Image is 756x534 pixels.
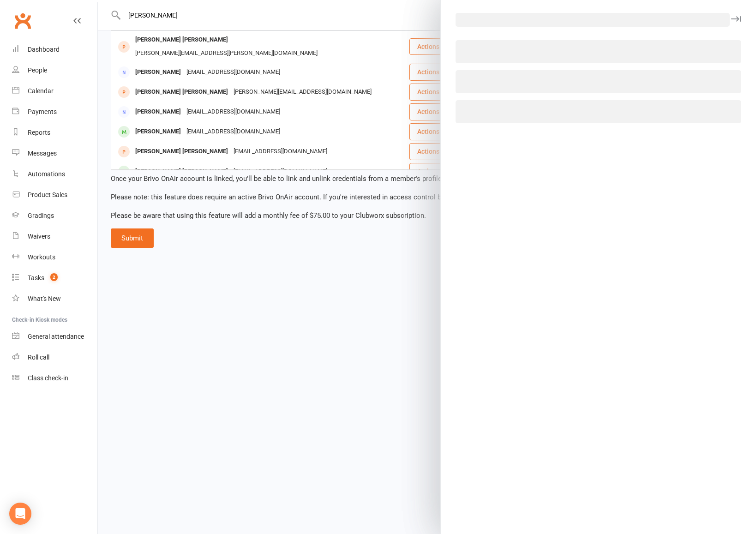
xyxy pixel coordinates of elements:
[9,503,31,525] div: Open Intercom Messenger
[12,122,97,143] a: Reports
[12,288,97,309] a: What's New
[12,185,97,205] a: Product Sales
[28,212,54,219] div: Gradings
[28,150,57,157] div: Messages
[50,273,58,281] span: 2
[28,46,60,53] div: Dashboard
[28,333,84,340] div: General attendance
[28,253,55,261] div: Workouts
[28,170,65,178] div: Automations
[28,87,54,95] div: Calendar
[11,9,34,32] a: Clubworx
[28,233,50,240] div: Waivers
[28,295,61,302] div: What's New
[12,60,97,81] a: People
[12,347,97,368] a: Roll call
[28,374,68,382] div: Class check-in
[12,326,97,347] a: General attendance kiosk mode
[28,108,57,115] div: Payments
[12,143,97,164] a: Messages
[12,164,97,185] a: Automations
[28,191,67,198] div: Product Sales
[28,274,44,282] div: Tasks
[28,354,49,361] div: Roll call
[12,368,97,389] a: Class kiosk mode
[12,226,97,247] a: Waivers
[12,268,97,288] a: Tasks 2
[12,102,97,122] a: Payments
[12,247,97,268] a: Workouts
[28,66,47,74] div: People
[28,129,50,136] div: Reports
[12,81,97,102] a: Calendar
[12,205,97,226] a: Gradings
[12,39,97,60] a: Dashboard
